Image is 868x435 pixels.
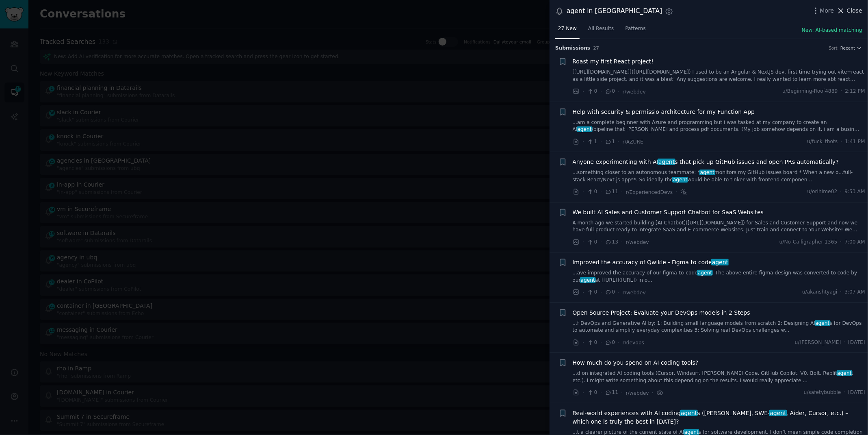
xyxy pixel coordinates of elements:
[573,108,755,116] a: Help with security & permissio architecture for my Function App
[769,410,787,416] span: agent
[618,288,620,297] span: ·
[573,158,839,166] span: Anyone experimenting with AI s that pick up GitHub issues and open PRs automatically?
[802,289,837,296] span: u/akanshtyagi
[587,289,597,296] span: 0
[672,177,688,183] span: agent
[699,170,715,175] span: agent
[600,389,602,397] span: ·
[845,138,865,146] span: 1:41 PM
[711,259,729,265] span: agent
[587,239,597,246] span: 0
[626,189,673,195] span: r/ExperiencedDevs
[582,338,584,347] span: ·
[621,238,623,246] span: ·
[573,409,866,426] a: Real-world experiences with AI codingagents ([PERSON_NAME], SWE-agent, Aider, Cursor, etc.) – whi...
[558,25,577,33] span: 27 New
[577,126,593,132] span: agent
[841,88,842,95] span: ·
[626,25,646,33] span: Patterns
[555,22,580,39] a: 27 New
[840,289,842,296] span: ·
[585,22,617,39] a: All Results
[684,429,699,435] span: agent
[676,188,678,196] span: ·
[840,45,855,51] span: Recent
[593,46,600,50] span: 27
[582,87,584,96] span: ·
[573,220,866,234] a: A month ago we started building [AI Chatbot]([URL][DOMAIN_NAME]) for Sales and Customer Support a...
[844,339,846,346] span: ·
[812,7,834,15] button: More
[782,88,838,95] span: u/Beginning-Roof4889
[849,389,865,396] span: [DATE]
[621,188,623,196] span: ·
[623,89,646,95] span: r/webdev
[600,338,602,347] span: ·
[587,389,597,396] span: 0
[582,389,584,397] span: ·
[573,309,750,317] a: Open Source Project: Evaluate your DevOps models in 2 Steps
[837,370,853,376] span: agent
[582,188,584,196] span: ·
[820,7,834,15] span: More
[573,57,654,66] a: Roast my first React project!
[840,45,862,51] button: Recent
[567,6,662,16] div: agent in [GEOGRAPHIC_DATA]
[605,188,618,196] span: 11
[845,289,865,296] span: 3:07 AM
[621,389,623,397] span: ·
[779,239,838,246] span: u/No-Calligrapher-1365
[605,239,618,246] span: 13
[841,138,842,146] span: ·
[600,137,602,146] span: ·
[697,270,713,276] span: agent
[573,158,839,166] a: Anyone experimenting with AIagents that pick up GitHub issues and open PRs automatically?
[804,389,841,396] span: u/safetybubble
[573,409,866,426] span: Real-world experiences with AI coding s ([PERSON_NAME], SWE- , Aider, Cursor, etc.) – which one i...
[807,138,838,146] span: u/fuck_thots
[582,238,584,246] span: ·
[618,137,620,146] span: ·
[555,45,591,52] span: Submission s
[618,87,620,96] span: ·
[582,288,584,297] span: ·
[573,270,866,284] a: ...ave improved the accuracy of our figma-to-codeagent. The above entire figma design was convert...
[802,27,862,34] button: New: AI-based matching
[573,208,764,217] a: We built AI Sales and Customer Support Chatbot for SaaS Websites
[623,340,644,346] span: r/devops
[600,188,602,196] span: ·
[623,290,646,296] span: r/webdev
[840,188,842,196] span: ·
[849,339,865,346] span: [DATE]
[845,239,865,246] span: 7:00 AM
[605,88,615,95] span: 0
[795,339,841,346] span: u/[PERSON_NAME]
[680,410,698,416] span: agent
[600,87,602,96] span: ·
[600,288,602,297] span: ·
[605,138,615,146] span: 1
[658,159,675,165] span: agent
[605,339,615,346] span: 0
[573,69,866,83] a: [[URL][DOMAIN_NAME]]([URL][DOMAIN_NAME]) I used to be an Angular & NextJS dev, first time trying ...
[623,139,643,145] span: r/AZURE
[573,370,866,384] a: ...d on integrated AI coding tools (Cursor, Windsurf, [PERSON_NAME] Code, GitHub Copilot, V0, Bol...
[573,359,699,367] a: How much do you spend on AI coding tools?
[847,7,862,15] span: Close
[837,7,862,15] button: Close
[573,119,866,133] a: ...am a complete beginner with Azure and programming but i was tasked at my company to create an ...
[618,338,620,347] span: ·
[587,339,597,346] span: 0
[573,169,866,183] a: ...something closer to an autonomous teammate: *agentmonitors my GitHub issues board * When a new...
[807,188,838,196] span: u/orihime02
[626,239,649,245] span: r/webdev
[587,188,597,196] span: 0
[573,258,729,267] a: Improved the accuracy of Qwikle - Figma to codeagent
[623,22,649,39] a: Patterns
[605,389,618,396] span: 11
[840,239,842,246] span: ·
[829,45,838,51] div: Sort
